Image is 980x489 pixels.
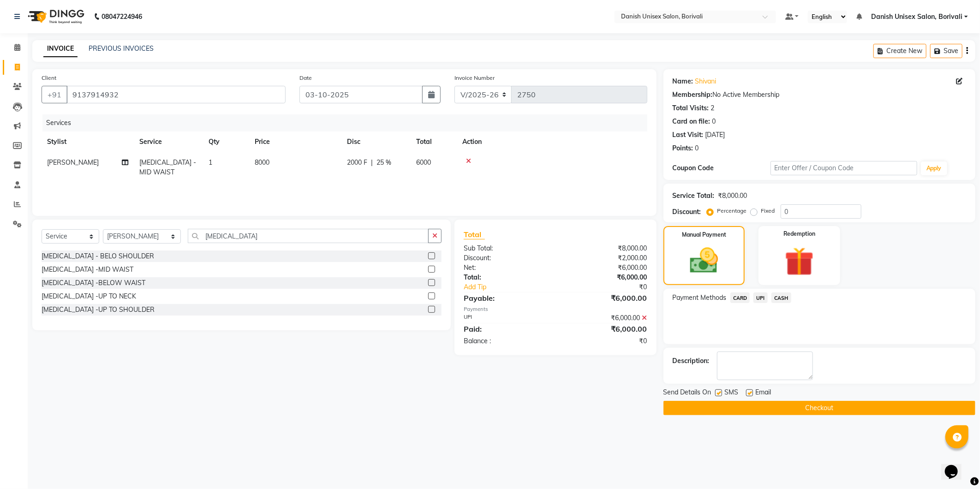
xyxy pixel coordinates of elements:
div: ₹8,000.00 [556,244,654,253]
div: Payable: [457,292,556,304]
span: 6000 [416,158,431,167]
div: Name: [673,77,693,86]
span: | [371,158,373,167]
div: ₹6,000.00 [556,292,654,304]
span: [MEDICAL_DATA] -MID WAIST [139,158,196,176]
div: Net: [457,263,556,273]
img: _cash.svg [681,244,727,277]
span: Danish Unisex Salon, Borivali [871,12,962,22]
span: CASH [771,292,791,303]
div: Balance : [457,336,556,346]
a: INVOICE [43,41,78,57]
a: Add Tip [457,282,572,292]
div: Sub Total: [457,244,556,253]
img: _gift.svg [776,244,823,280]
label: Date [299,74,312,82]
span: 8000 [255,158,269,167]
span: 2000 F [347,158,367,167]
button: Checkout [663,401,975,415]
div: [DATE] [705,130,725,140]
span: Payment Methods [673,293,727,303]
span: Send Details On [663,388,711,399]
div: ₹0 [572,282,654,292]
iframe: chat widget [941,452,971,480]
div: 2 [711,103,715,113]
div: [MEDICAL_DATA] -UP TO NECK [42,292,136,301]
div: Service Total: [673,191,715,201]
th: Service [134,131,203,152]
img: logo [24,4,87,30]
div: Membership: [673,90,713,100]
div: [MEDICAL_DATA] -BELOW WAIST [42,278,145,288]
div: Last Visit: [673,130,704,140]
th: Qty [203,131,249,152]
th: Disc [341,131,411,152]
div: Total Visits: [673,103,709,113]
label: Fixed [761,207,775,215]
span: Email [756,388,771,399]
div: ₹6,000.00 [556,323,654,334]
th: Price [249,131,341,152]
span: UPI [753,292,768,303]
th: Action [457,131,647,152]
div: Services [42,114,654,131]
span: SMS [725,388,739,399]
button: Apply [921,161,947,175]
div: Description: [673,356,710,366]
input: Search or Scan [188,229,429,243]
div: [MEDICAL_DATA] - BELO SHOULDER [42,251,154,261]
div: Paid: [457,323,556,334]
label: Redemption [783,230,815,238]
div: ₹2,000.00 [556,253,654,263]
span: 25 % [376,158,391,167]
div: 0 [695,143,699,153]
span: CARD [730,292,750,303]
span: Total [464,230,485,239]
div: ₹0 [556,336,654,346]
div: ₹8,000.00 [718,191,747,201]
div: ₹6,000.00 [556,273,654,282]
div: Total: [457,273,556,282]
label: Manual Payment [682,231,726,239]
div: [MEDICAL_DATA] -UP TO SHOULDER [42,305,155,315]
span: [PERSON_NAME] [47,158,99,167]
input: Enter Offer / Coupon Code [771,161,917,175]
div: Discount: [457,253,556,263]
button: Create New [873,44,926,58]
input: Search by Name/Mobile/Email/Code [66,86,286,103]
b: 08047224946 [102,4,142,30]
div: 0 [712,117,716,126]
div: ₹6,000.00 [556,263,654,273]
div: ₹6,000.00 [556,313,654,323]
label: Invoice Number [454,74,495,82]
th: Total [411,131,457,152]
div: No Active Membership [673,90,966,100]
button: Save [930,44,962,58]
a: PREVIOUS INVOICES [89,44,154,53]
label: Client [42,74,56,82]
button: +91 [42,86,67,103]
div: Points: [673,143,693,153]
th: Stylist [42,131,134,152]
a: Shivani [695,77,717,86]
div: UPI [457,313,556,323]
div: Discount: [673,207,701,217]
span: 1 [209,158,212,167]
div: Coupon Code [673,163,771,173]
label: Percentage [717,207,747,215]
div: Payments [464,305,647,313]
div: [MEDICAL_DATA] -MID WAIST [42,265,133,274]
div: Card on file: [673,117,711,126]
